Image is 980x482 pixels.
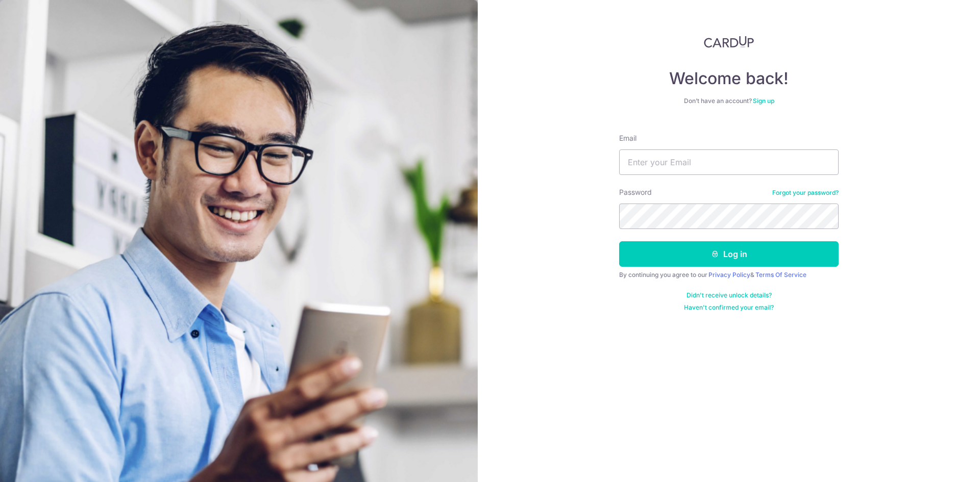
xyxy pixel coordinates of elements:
[619,149,839,175] input: Enter your Email
[684,303,774,312] a: Haven't confirmed your email?
[619,97,839,105] div: Don’t have an account?
[619,68,839,89] h4: Welcome back!
[704,36,754,48] img: CardUp Logo
[619,241,839,267] button: Log in
[619,271,839,279] div: By continuing you agree to our &
[687,291,772,299] a: Didn't receive unlock details?
[753,97,774,105] a: Sign up
[619,133,636,143] label: Email
[772,189,839,197] a: Forgot your password?
[708,271,750,278] a: Privacy Policy
[755,271,806,278] a: Terms Of Service
[619,187,652,197] label: Password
